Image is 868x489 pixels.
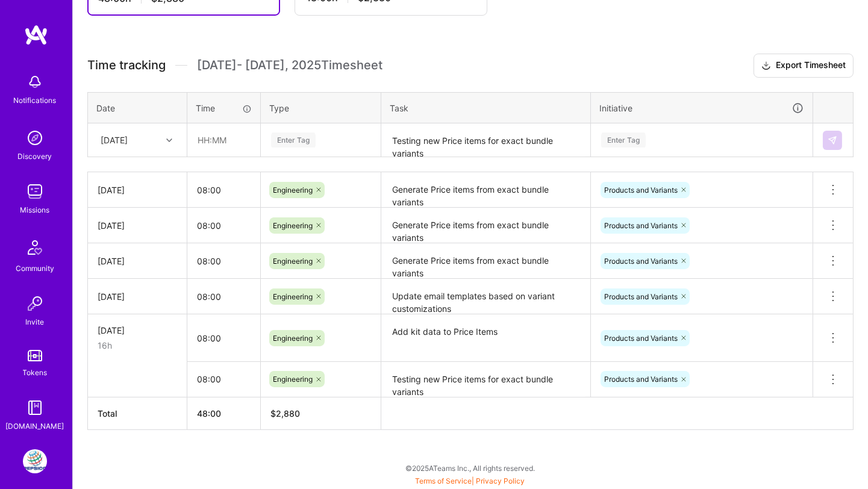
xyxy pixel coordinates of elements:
input: HH:MM [187,245,260,277]
span: Products and Variants [604,334,678,343]
input: HH:MM [187,363,260,395]
div: © 2025 ATeams Inc., All rights reserved. [72,453,868,483]
div: Time [196,102,252,114]
span: [DATE] - [DATE] , 2025 Timesheet [197,58,382,73]
span: Engineering [273,292,313,301]
textarea: Generate Price items from exact bundle variants [382,173,589,207]
div: [DATE] [98,290,177,303]
span: Engineering [273,185,313,195]
th: Date [88,92,187,123]
div: [DATE] [98,184,177,196]
div: Tokens [23,366,48,379]
input: HH:MM [187,281,260,313]
img: Community [20,233,49,262]
span: $ 2,880 [270,408,300,419]
div: 16h [98,339,177,352]
span: Engineering [273,375,313,384]
div: Enter Tag [601,131,646,149]
span: Products and Variants [604,185,678,195]
textarea: Update email templates based on variant customizations [382,280,589,313]
a: PepsiCo: eCommerce Elixir Development [20,449,50,473]
th: 48:00 [187,397,261,429]
input: HH:MM [187,174,260,206]
div: [DATE] [101,134,128,146]
a: Terms of Service [416,476,472,485]
a: Privacy Policy [476,476,525,485]
img: Submit [828,135,837,145]
img: tokens [28,350,42,361]
div: Community [16,262,54,275]
img: teamwork [23,179,47,204]
textarea: Add kit data to Price Items [382,316,589,361]
input: HH:MM [188,124,260,156]
span: Products and Variants [604,292,678,301]
th: Total [88,397,187,429]
div: Notifications [14,94,57,107]
i: icon Download [761,60,771,72]
span: Time tracking [87,58,166,73]
span: Engineering [273,221,313,230]
div: Discovery [18,150,52,163]
div: [DATE] [98,255,177,267]
div: [DATE] [98,324,177,337]
span: Engineering [273,334,313,343]
i: icon Chevron [166,137,172,143]
input: HH:MM [187,210,260,241]
img: bell [23,70,47,94]
img: Invite [23,291,47,316]
textarea: Generate Price items from exact bundle variants [382,209,589,242]
div: [DOMAIN_NAME] [6,420,64,432]
th: Task [381,92,591,123]
img: PepsiCo: eCommerce Elixir Development [23,449,47,473]
div: Invite [26,316,45,328]
div: Enter Tag [271,131,316,149]
img: logo [24,24,48,46]
span: Engineering [273,257,313,266]
img: discovery [23,126,47,150]
div: Missions [20,204,50,216]
span: Products and Variants [604,257,678,266]
div: Initiative [599,101,804,115]
img: guide book [23,396,47,420]
span: Products and Variants [604,221,678,230]
span: Products and Variants [604,375,678,384]
input: HH:MM [187,322,260,354]
div: [DATE] [98,219,177,232]
span: | [416,476,525,485]
th: Type [261,92,381,123]
textarea: Testing new Price items for exact bundle variants [382,363,589,397]
textarea: Generate Price items from exact bundle variants [382,244,589,278]
button: Export Timesheet [754,54,854,78]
